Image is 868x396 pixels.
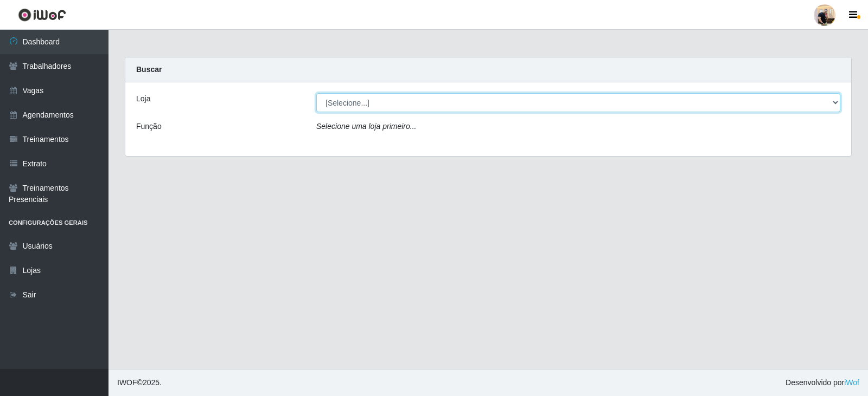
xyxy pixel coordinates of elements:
[136,93,150,105] label: Loja
[117,378,137,387] span: IWOF
[18,8,66,22] img: CoreUI Logo
[117,377,162,388] span: © 2025 .
[136,65,162,74] strong: Buscar
[316,122,416,131] i: Selecione uma loja primeiro...
[136,121,162,132] label: Função
[844,378,859,387] a: iWof
[786,377,859,388] span: Desenvolvido por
